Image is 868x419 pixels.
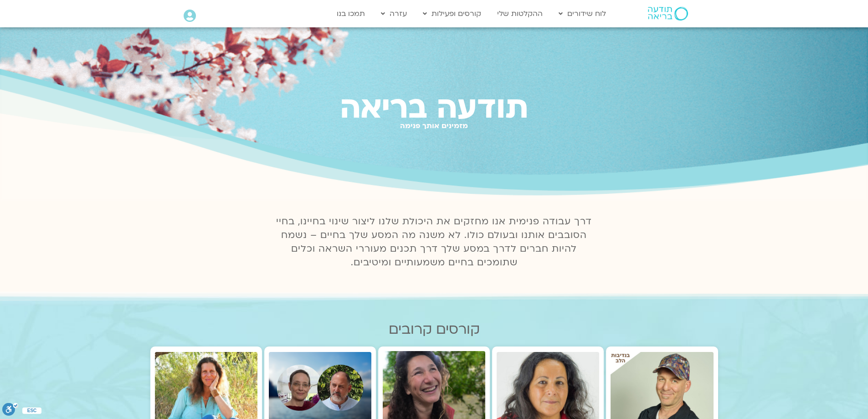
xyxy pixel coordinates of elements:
[271,215,597,269] p: דרך עבודה פנימית אנו מחזקים את היכולת שלנו ליצור שינוי בחיינו, בחיי הסובבים אותנו ובעולם כולו. לא...
[493,5,547,22] a: ההקלטות שלי
[376,5,411,22] a: עזרה
[554,5,611,22] a: לוח שידורים
[648,7,688,21] img: תודעה בריאה
[418,5,486,22] a: קורסים ופעילות
[150,321,718,337] h2: קורסים קרובים
[332,5,370,22] a: תמכו בנו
